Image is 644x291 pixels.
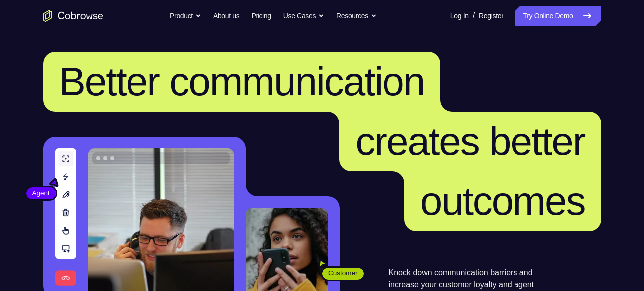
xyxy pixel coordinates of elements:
[420,179,585,223] span: outcomes
[251,6,271,26] a: Pricing
[355,119,585,163] span: creates better
[283,6,324,26] button: Use Cases
[43,10,103,22] a: Go to the home page
[473,10,475,22] span: /
[336,6,377,26] button: Resources
[59,59,425,104] span: Better communication
[170,6,201,26] button: Product
[213,6,239,26] a: About us
[450,6,469,26] a: Log In
[479,6,503,26] a: Register
[515,6,601,26] a: Try Online Demo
